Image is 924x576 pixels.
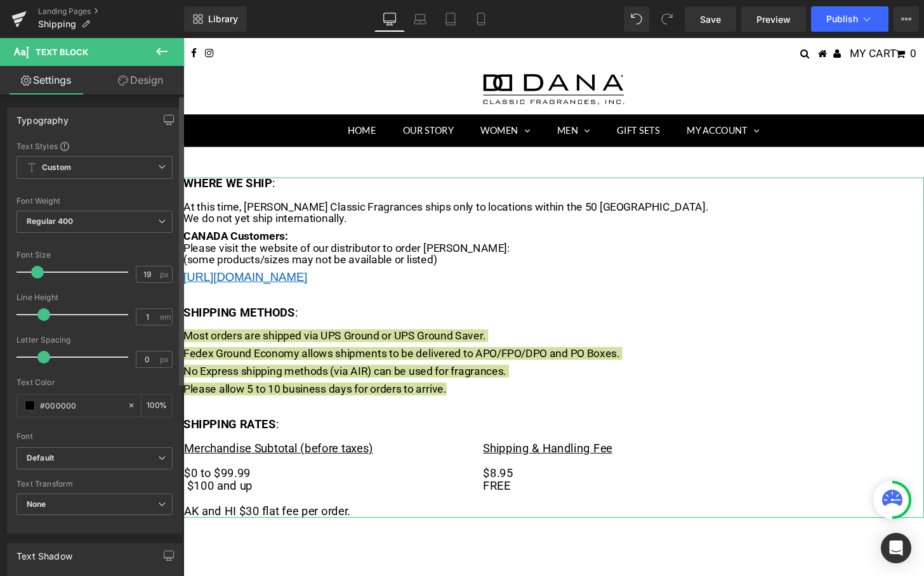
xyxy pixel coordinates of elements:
span: px [160,270,171,278]
div: Typography [16,108,69,126]
div: Letter Spacing [16,336,173,344]
div: Font [16,432,173,441]
span: FREE [311,457,340,471]
div: Font Weight [16,197,173,206]
span: Library [208,13,238,25]
b: Custom [42,162,71,173]
i: Default [27,453,54,464]
a: Home [158,80,213,112]
a: Gift Sets [437,80,507,112]
a: New Library [184,6,247,32]
a: Tablet [435,6,466,32]
span: Text Block [36,47,88,57]
span: 0 [754,9,760,22]
span: $100 and up [4,457,72,471]
div: Open Intercom Messenger [881,533,911,563]
button: Undo [624,6,649,32]
span: Preview [756,13,791,26]
div: Text Transform [16,480,173,488]
div: Text Styles [16,141,173,151]
span: Save [700,13,721,26]
input: Color [40,398,121,412]
span: px [160,355,171,363]
div: Line Height [16,293,173,302]
a: Men [375,80,435,112]
div: % [142,395,172,417]
span: Shipping & Handling Fee [311,418,445,433]
a: Women [296,80,373,112]
a: Desktop [374,6,405,32]
a: Mobile [466,6,496,32]
a: Landing Pages [38,6,184,16]
a: MY CART 0 [691,9,760,22]
span: em [160,313,171,321]
button: Redo [654,6,680,32]
a: My Account [510,80,610,112]
img: Logo for Dana classic fragrances, inc. [311,37,457,69]
b: None [27,499,46,509]
span: Publish [826,14,858,24]
div: Font Size [16,251,173,259]
b: Regular 400 [27,216,74,226]
button: Publish [811,6,888,32]
span: AK and HI $30 flat fee per order. [1,483,173,498]
a: Preview [741,6,806,32]
a: Design [95,66,187,95]
a: Our Story [215,80,293,112]
span: Merchandise Subtotal (before taxes) [1,418,197,433]
button: More [894,6,919,32]
td: $8.95 [310,444,768,457]
div: Text Color [16,378,173,387]
a: Laptop [405,6,435,32]
div: Text Shadow [16,544,72,561]
span: Shipping [38,19,76,29]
